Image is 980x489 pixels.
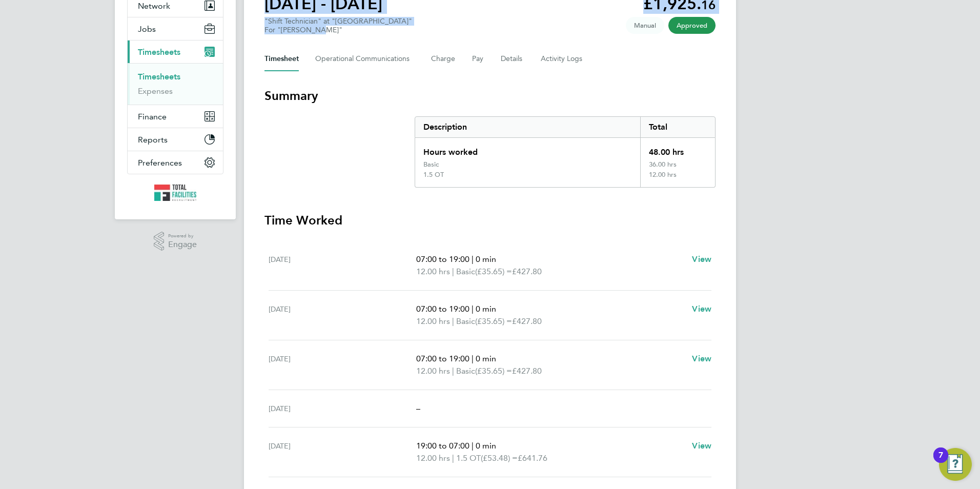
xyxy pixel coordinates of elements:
div: 12.00 hrs [640,171,715,187]
div: [DATE] [269,440,416,464]
span: – [416,403,420,413]
span: 19:00 to 07:00 [416,441,469,451]
div: 48.00 hrs [640,138,715,160]
span: 12.00 hrs [416,267,450,276]
div: [DATE] [269,353,416,377]
span: £427.80 [512,366,542,376]
button: Operational Communications [315,47,415,71]
div: Summary [415,116,716,188]
span: (£53.48) = [481,453,518,463]
span: | [472,354,474,363]
button: Activity Logs [541,47,584,71]
span: Basic [456,315,475,328]
span: | [452,267,454,276]
span: 12.00 hrs [416,453,450,463]
span: Engage [168,240,197,249]
div: 1.5 OT [423,171,444,179]
span: Timesheets [138,47,180,57]
div: Description [415,117,640,137]
span: Basic [456,266,475,278]
div: Basic [423,160,439,169]
div: For "[PERSON_NAME]" [264,26,412,34]
h3: Summary [264,88,716,104]
a: Expenses [138,86,173,96]
div: Timesheets [128,63,223,105]
span: Jobs [138,24,156,34]
span: £641.76 [518,453,547,463]
div: 7 [938,455,943,468]
button: Charge [431,47,456,71]
img: tfrecruitment-logo-retina.png [154,185,196,201]
span: View [692,354,711,363]
div: [DATE] [269,402,416,415]
span: £427.80 [512,316,542,326]
button: Preferences [128,151,223,174]
div: [DATE] [269,303,416,328]
span: | [472,441,474,451]
span: | [452,366,454,376]
span: Preferences [138,158,182,168]
span: View [692,441,711,451]
span: Network [138,1,170,11]
span: 0 min [476,441,496,451]
span: 07:00 to 19:00 [416,354,469,363]
div: Total [640,117,715,137]
button: Open Resource Center, 7 new notifications [939,448,972,481]
span: This timesheet was manually created. [626,17,664,34]
span: Basic [456,365,475,377]
span: | [452,453,454,463]
span: 07:00 to 19:00 [416,304,469,314]
span: View [692,304,711,314]
span: 1.5 OT [456,452,481,464]
span: 07:00 to 19:00 [416,254,469,264]
button: Pay [472,47,484,71]
span: Powered by [168,232,197,240]
div: 36.00 hrs [640,160,715,171]
button: Details [501,47,524,71]
a: Timesheets [138,72,180,81]
a: View [692,253,711,266]
span: (£35.65) = [475,316,512,326]
div: Hours worked [415,138,640,160]
span: 12.00 hrs [416,316,450,326]
span: This timesheet has been approved. [668,17,716,34]
span: £427.80 [512,267,542,276]
span: Reports [138,135,168,145]
button: Timesheet [264,47,299,71]
span: | [452,316,454,326]
button: Finance [128,105,223,128]
button: Timesheets [128,40,223,63]
h3: Time Worked [264,212,716,229]
span: 0 min [476,254,496,264]
button: Jobs [128,17,223,40]
button: Reports [128,128,223,151]
span: (£35.65) = [475,366,512,376]
span: (£35.65) = [475,267,512,276]
a: View [692,353,711,365]
a: Go to home page [127,185,223,201]
span: | [472,304,474,314]
span: View [692,254,711,264]
div: [DATE] [269,253,416,278]
a: View [692,303,711,315]
span: 0 min [476,304,496,314]
div: "Shift Technician" at "[GEOGRAPHIC_DATA]" [264,17,412,34]
a: Powered byEngage [154,232,197,251]
span: Finance [138,112,167,121]
span: | [472,254,474,264]
a: View [692,440,711,452]
span: 12.00 hrs [416,366,450,376]
span: 0 min [476,354,496,363]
